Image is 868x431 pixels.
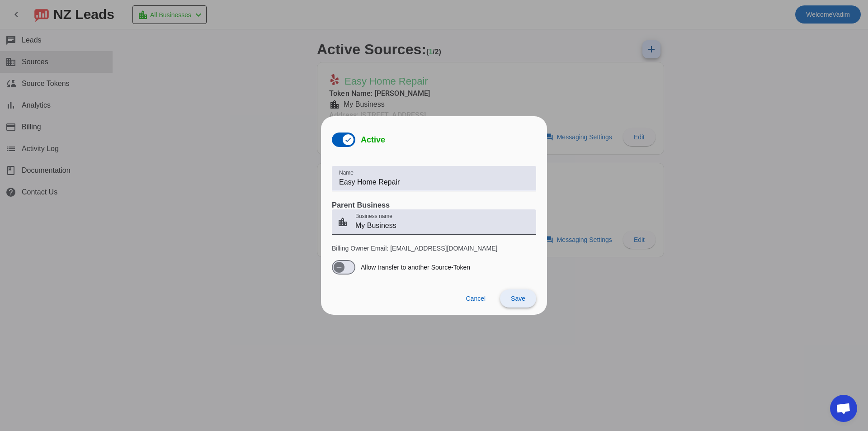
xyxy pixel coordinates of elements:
[466,295,486,302] span: Cancel
[458,289,493,308] button: Cancel
[332,244,536,253] p: Billing Owner Email: [EMAIL_ADDRESS][DOMAIN_NAME]
[361,135,385,144] span: Active
[332,217,354,227] mat-icon: location_city
[332,200,536,209] h3: Parent Business
[830,395,857,422] div: Open chat
[359,263,470,272] label: Allow transfer to another Source-Token
[500,289,536,308] button: Save
[355,213,392,219] mat-label: Business name
[339,170,354,176] mat-label: Name
[511,295,525,302] span: Save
